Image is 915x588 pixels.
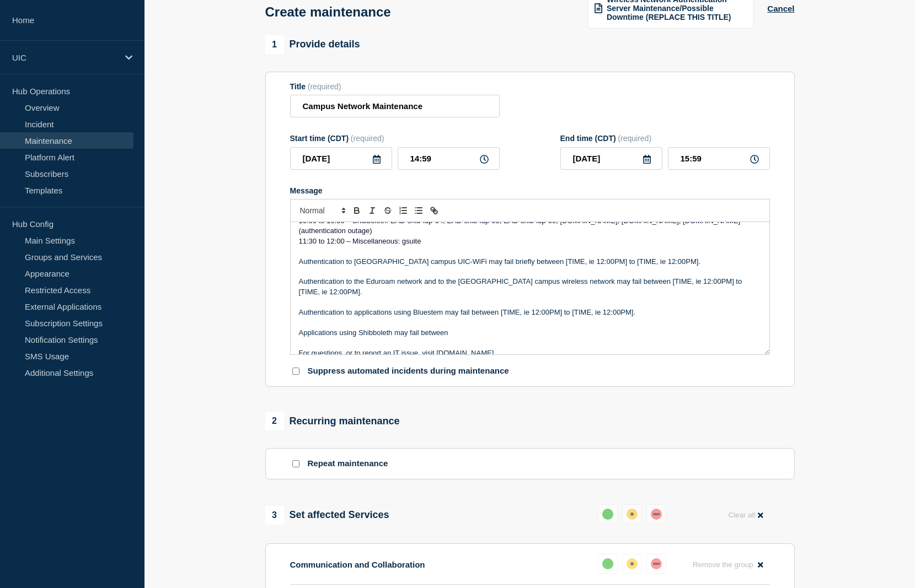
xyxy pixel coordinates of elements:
[398,147,500,170] input: HH:MM
[265,4,391,20] h1: Create maintenance
[426,204,442,217] button: Toggle link
[292,368,299,375] input: Suppress automated incidents during maintenance
[351,134,384,143] span: (required)
[299,348,761,358] p: For questions, or to report an IT issue, visit [DOMAIN_NAME].
[365,204,380,217] button: Toggle italic text
[622,504,642,524] button: affected
[291,222,769,354] div: Message
[622,554,642,574] button: affected
[299,257,761,267] p: Authentication to [GEOGRAPHIC_DATA] campus UIC-WiFi may fail briefly between [TIME, ie 12:00PM] t...
[265,506,284,525] span: 3
[290,560,425,569] p: Communication and Collaboration
[290,147,392,170] input: YYYY-MM-DD
[12,53,118,62] p: UIC
[295,204,349,217] span: Font size
[290,186,770,195] div: Message
[299,308,761,317] p: Authentication to applications using Bluestem may fail between [TIME, ie 12:00PM] to [TIME, ie 12...
[299,277,761,297] p: Authentication to the Eduroam network and to the [GEOGRAPHIC_DATA] campus wireless network may fa...
[380,204,395,217] button: Toggle strikethrough text
[299,237,421,245] span: 11:30 to 12:00 – Miscellaneous: gsuite
[651,509,662,520] div: down
[265,35,360,54] div: Provide details
[627,558,638,569] div: affected
[395,204,411,217] button: Toggle ordered list
[265,506,389,525] div: Set affected Services
[646,554,666,574] button: down
[290,95,500,117] input: Title
[646,504,666,524] button: down
[265,35,284,54] span: 1
[598,504,618,524] button: up
[602,558,613,569] div: up
[668,147,770,170] input: HH:MM
[767,4,794,13] button: Cancel
[349,204,365,217] button: Toggle bold text
[598,554,618,574] button: up
[627,509,638,520] div: affected
[693,560,753,569] span: Remove the group
[686,554,770,575] button: Remove the group
[290,134,500,143] div: Start time (CDT)
[651,558,662,569] div: down
[411,204,426,217] button: Toggle bulleted list
[308,366,509,376] p: Suppress automated incidents during maintenance
[299,328,761,338] p: Applications using Shibboleth may fail between
[292,460,299,467] input: Repeat maintenance
[308,82,341,91] span: (required)
[265,412,400,430] div: Recurring maintenance
[721,504,769,526] button: Clear all
[618,134,651,143] span: (required)
[560,147,662,170] input: YYYY-MM-DD
[265,412,284,430] span: 2
[290,82,500,91] div: Title
[308,458,388,469] p: Repeat maintenance
[595,3,602,13] img: template icon
[602,509,613,520] div: up
[560,134,770,143] div: End time (CDT)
